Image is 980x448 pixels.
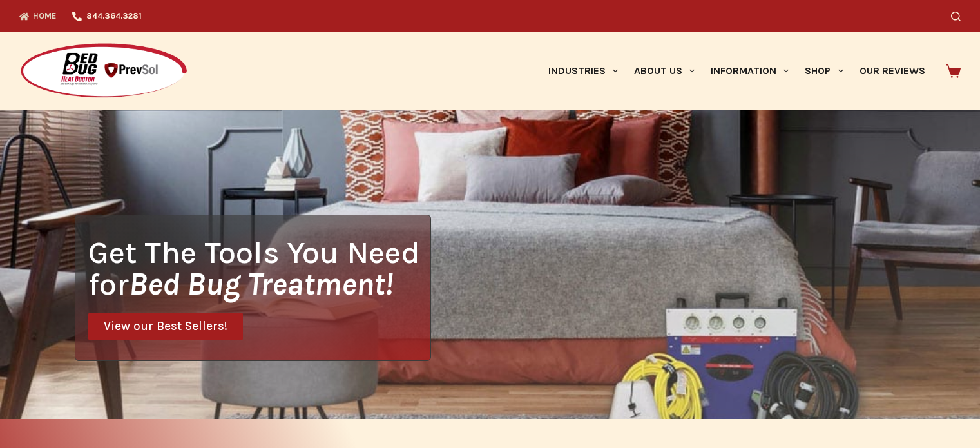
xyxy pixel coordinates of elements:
a: About Us [626,32,702,110]
img: Prevsol/Bed Bug Heat Doctor [19,43,188,100]
a: Shop [797,32,851,110]
a: View our Best Sellers! [88,313,243,340]
a: Information [703,32,797,110]
a: Industries [540,32,626,110]
h1: Get The Tools You Need for [88,237,430,300]
i: Bed Bug Treatment! [129,266,393,302]
button: Search [951,12,961,21]
span: View our Best Sellers! [104,320,227,333]
nav: Primary [540,32,933,110]
a: Our Reviews [851,32,933,110]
